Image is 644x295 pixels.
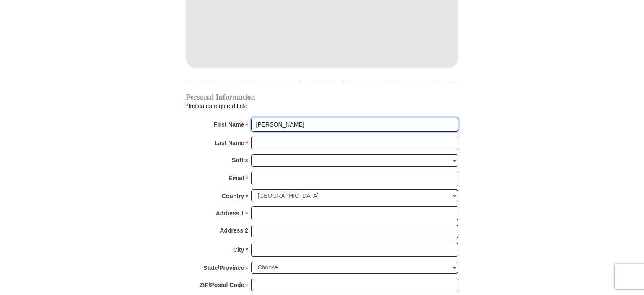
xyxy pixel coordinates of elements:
[233,244,244,256] strong: City
[200,279,244,291] strong: ZIP/Postal Code
[186,94,458,101] h4: Personal Information
[220,225,248,236] strong: Address 2
[203,262,244,274] strong: State/Province
[215,137,244,149] strong: Last Name
[229,172,244,184] strong: Email
[214,119,244,130] strong: First Name
[222,190,244,202] strong: Country
[216,207,244,219] strong: Address 1
[232,154,248,166] strong: Suffix
[186,101,458,111] div: Indicates required field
